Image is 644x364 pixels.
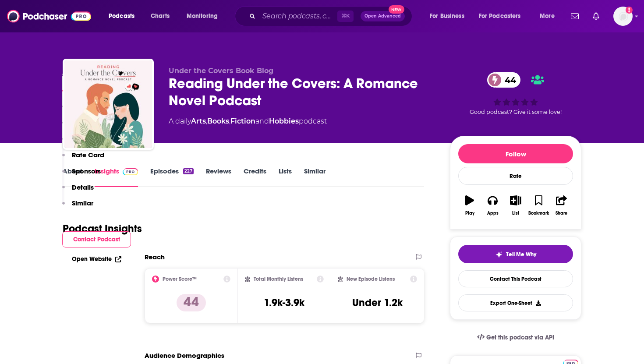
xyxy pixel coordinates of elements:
a: Credits [244,167,266,187]
span: For Podcasters [479,10,521,22]
h2: Total Monthly Listens [254,276,303,282]
div: A daily podcast [169,116,327,127]
button: Follow [458,144,573,163]
h2: Reach [145,253,165,261]
span: Open Advanced [364,14,401,18]
button: Share [550,190,573,221]
button: Details [62,183,94,199]
h2: Power Score™ [163,276,197,282]
a: Contact This Podcast [458,270,573,287]
input: Search podcasts, credits, & more... [259,9,337,23]
span: Monitoring [187,10,218,22]
span: Logged in as KCarter [613,7,633,26]
a: Similar [304,167,326,187]
span: Under the Covers Book Blog [169,67,273,75]
p: Similar [72,199,93,207]
a: Show notifications dropdown [589,9,603,24]
h3: 1.9k-3.9k [264,296,304,309]
button: Contact Podcast [62,231,131,247]
div: Play [465,211,474,216]
button: open menu [180,9,229,23]
a: Reviews [206,167,231,187]
button: List [504,190,527,221]
span: Tell Me Why [506,251,536,258]
button: open menu [534,9,566,23]
span: Get this podcast via API [486,334,554,341]
span: , [206,117,207,125]
button: Sponsors [62,167,101,183]
span: More [540,10,555,22]
span: ⌘ K [337,11,354,22]
span: For Business [430,10,464,22]
button: tell me why sparkleTell Me Why [458,245,573,263]
p: Details [72,183,94,191]
img: Podchaser - Follow, Share and Rate Podcasts [7,8,91,25]
a: Hobbies [269,117,299,125]
div: 44Good podcast? Give it some love! [450,67,581,121]
img: Reading Under the Covers: A Romance Novel Podcast [64,60,152,148]
a: Show notifications dropdown [567,9,582,24]
div: 227 [183,168,194,174]
button: Play [458,190,481,221]
button: open menu [473,9,534,23]
p: Sponsors [72,167,101,175]
img: User Profile [613,7,633,26]
span: Charts [151,10,170,22]
span: 44 [496,72,520,88]
div: Search podcasts, credits, & more... [243,6,421,26]
h2: Audience Demographics [145,351,224,360]
span: and [255,117,269,125]
a: Get this podcast via API [470,327,561,348]
a: Fiction [230,117,255,125]
h3: Under 1.2k [352,296,403,309]
span: , [229,117,230,125]
a: 44 [487,72,520,88]
a: Arts [191,117,206,125]
a: Episodes227 [150,167,194,187]
div: Rate [458,167,573,185]
a: Charts [145,9,175,23]
span: New [389,5,404,14]
span: Good podcast? Give it some love! [470,109,562,115]
a: Open Website [72,255,121,263]
button: Export One-Sheet [458,294,573,311]
button: Similar [62,199,93,215]
a: Lists [279,167,292,187]
button: Show profile menu [613,7,633,26]
button: Apps [481,190,504,221]
h2: New Episode Listens [347,276,395,282]
span: Podcasts [109,10,134,22]
button: Bookmark [527,190,550,221]
button: open menu [103,9,146,23]
img: tell me why sparkle [495,251,502,258]
button: open menu [424,9,475,23]
div: List [512,211,519,216]
a: Books [207,117,229,125]
p: 44 [177,294,206,311]
div: Apps [487,211,499,216]
button: Open AdvancedNew [361,11,405,21]
div: Bookmark [528,211,549,216]
div: Share [556,211,567,216]
svg: Add a profile image [626,7,633,14]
